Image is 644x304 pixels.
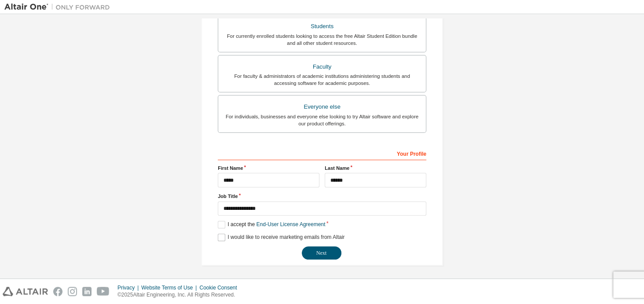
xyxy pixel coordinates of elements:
[3,287,48,296] img: altair_logo.svg
[218,193,426,200] label: Job Title
[256,221,326,227] a: End-User License Agreement
[223,33,421,47] div: For currently enrolled students looking to access the free Altair Student Edition bundle and all ...
[97,287,110,296] img: youtube.svg
[302,246,341,260] button: Next
[218,234,344,241] label: I would like to receive marketing emails from Altair
[325,165,426,172] label: Last Name
[68,287,77,296] img: instagram.svg
[223,61,421,73] div: Faculty
[218,146,426,160] div: Your Profile
[117,291,242,299] p: © 2025 Altair Engineering, Inc. All Rights Reserved.
[218,221,325,228] label: I accept the
[53,287,62,296] img: facebook.svg
[223,73,421,87] div: For faculty & administrators of academic institutions administering students and accessing softwa...
[223,113,421,127] div: For individuals, businesses and everyone else looking to try Altair software and explore our prod...
[223,20,421,33] div: Students
[4,3,114,11] img: Altair One
[117,284,141,291] div: Privacy
[199,284,242,291] div: Cookie Consent
[218,165,319,172] label: First Name
[141,284,199,291] div: Website Terms of Use
[82,287,91,296] img: linkedin.svg
[223,101,421,113] div: Everyone else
